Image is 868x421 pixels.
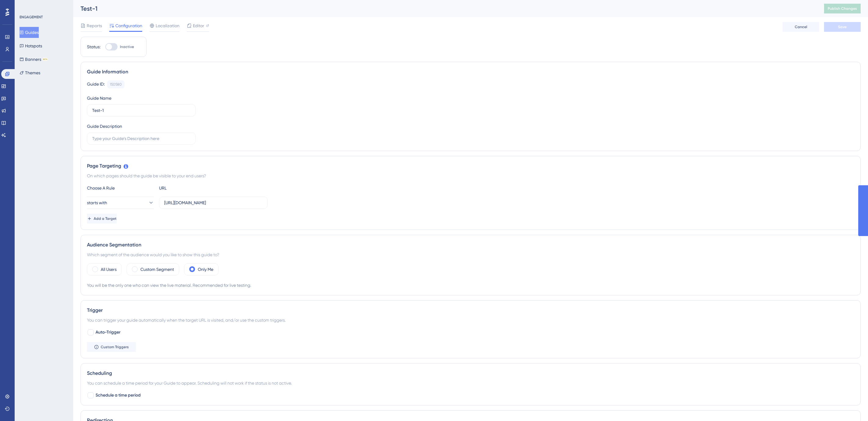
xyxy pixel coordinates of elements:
div: BETA [42,58,48,61]
div: Choose A Rule [87,184,154,192]
button: Save [824,22,861,32]
label: All Users [101,266,117,273]
span: Localization [156,22,179,29]
span: Schedule a time period [96,392,141,399]
div: Scheduling [87,370,854,377]
div: On which pages should the guide be visible to your end users? [87,172,854,179]
span: Editor [193,22,204,29]
div: Trigger [87,307,854,314]
div: Page Targeting [87,162,854,170]
button: Custom Triggers [87,342,136,352]
input: yourwebsite.com/path [164,199,262,206]
div: Which segment of the audience would you like to show this guide to? [87,251,854,258]
button: Hotspots [20,40,42,51]
span: Publish Changes [828,6,857,11]
button: Guides [20,27,39,38]
span: Reports [87,22,102,29]
button: Themes [20,67,40,78]
span: Configuration [115,22,142,29]
span: Auto-Trigger [96,329,121,336]
div: Status: [87,43,100,50]
span: Save [838,24,847,29]
div: Test-1 [81,4,809,13]
span: Inactive [120,44,134,49]
div: 150580 [110,82,122,87]
input: Type your Guide’s Description here [92,135,190,142]
button: starts with [87,197,154,209]
span: Add a Target [94,216,117,221]
div: Guide Information [87,68,854,76]
div: Audience Segmentation [87,241,854,249]
div: Guide ID: [87,80,105,88]
div: Guide Name [87,94,111,102]
div: Guide Description [87,123,122,130]
div: You will be the only one who can view the live material. Recommended for live testing. [87,282,854,289]
button: Add a Target [87,214,117,223]
div: ENGAGEMENT [20,15,43,20]
label: Custom Segment [140,266,174,273]
button: Publish Changes [824,4,861,13]
div: You can schedule a time period for your Guide to appear. Scheduling will not work if the status i... [87,379,854,387]
iframe: UserGuiding AI Assistant Launcher [842,397,861,415]
button: BannersBETA [20,54,48,65]
span: Cancel [795,24,807,29]
input: Type your Guide’s Name here [92,107,190,114]
div: You can trigger your guide automatically when the target URL is visited, and/or use the custom tr... [87,316,854,324]
span: starts with [87,199,107,206]
button: Cancel [783,22,819,32]
label: Only Me [198,266,213,273]
div: URL [159,184,226,192]
span: Custom Triggers [101,345,129,349]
